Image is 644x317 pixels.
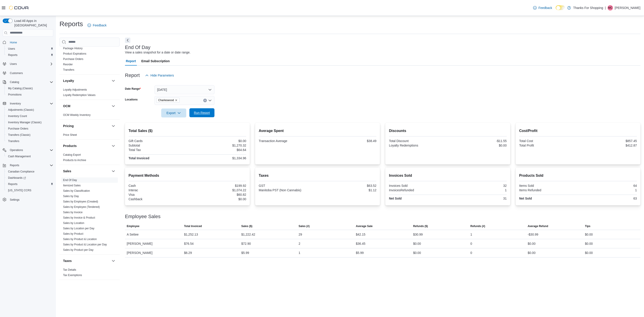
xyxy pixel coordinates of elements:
[8,127,28,130] span: Purchase Orders
[413,250,421,255] div: $0.00
[63,57,83,61] span: Purchase Orders
[188,188,246,192] div: $1,074.22
[4,85,55,91] button: My Catalog (Classic)
[129,197,186,201] div: Cashback
[318,139,376,143] div: $38.49
[8,79,53,85] span: Catalog
[1,196,55,203] button: Settings
[63,88,87,91] span: Loyalty Adjustments
[141,57,170,66] span: Email Subscription
[8,61,53,67] span: Users
[6,188,33,193] a: [US_STATE] CCRS
[127,224,140,228] span: Employee
[63,232,83,235] a: Sales by Product
[8,182,17,186] span: Reports
[125,98,138,101] label: Locations
[470,241,472,246] div: 0
[4,91,55,98] button: Promotions
[389,173,506,178] h2: Invoices Sold
[6,169,53,174] span: Canadian Compliance
[129,148,186,152] div: Total Tax
[129,184,186,187] div: Cash
[59,112,120,119] div: OCM
[184,250,192,255] div: $6.29
[318,188,376,192] div: $1.12
[8,197,21,202] a: Settings
[8,121,42,124] span: Inventory Manager (Classic)
[299,224,309,228] span: Sales (#)
[1,162,55,168] button: Reports
[63,178,77,182] span: End Of Day
[125,239,182,248] div: [PERSON_NAME]
[63,259,72,263] h3: Taxes
[63,200,98,203] a: Sales by Employee (Created)
[8,47,15,51] span: Users
[449,188,507,192] div: 1
[63,205,100,208] a: Sales by Employee (Tendered)
[8,155,31,158] span: Cash Management
[8,114,27,118] span: Inventory Count
[1,70,55,76] button: Customers
[1,100,55,107] button: Inventory
[470,250,472,255] div: 0
[579,197,637,200] div: 63
[573,5,603,11] p: Thanks For Shopping
[63,227,94,230] a: Sales by Location per Day
[63,221,84,225] span: Sales by Location
[63,158,86,162] span: Products to Archive
[8,79,21,85] button: Catalog
[8,101,53,106] span: Inventory
[6,113,53,119] span: Inventory Count
[63,205,100,209] span: Sales by Employee (Tendered)
[143,71,176,80] button: Hide Parameters
[63,169,110,173] button: Sales
[63,200,98,203] span: Sales by Employee (Created)
[63,104,110,108] button: OCM
[4,187,55,194] button: [US_STATE] CCRS
[1,61,55,67] button: Users
[129,144,186,147] div: Subtotal
[63,268,76,272] span: Tax Details
[125,248,182,257] div: [PERSON_NAME]
[389,144,447,147] div: Loyalty Redemptions
[6,138,21,144] a: Transfers
[8,147,25,153] button: Operations
[605,5,606,11] p: |
[8,87,33,90] span: My Catalog (Classic)
[63,68,74,71] a: Transfers
[63,243,107,246] a: Sales by Product & Location per Day
[8,70,25,76] a: Customers
[4,175,55,181] a: Dashboards
[299,241,300,246] div: 2
[161,109,186,117] button: Export
[8,139,19,143] span: Transfers
[585,250,593,255] div: $0.00
[125,87,141,91] label: Date Range
[6,175,53,181] span: Dashboards
[4,46,55,52] button: Users
[519,144,577,147] div: Total Profit
[413,224,428,228] span: Refunds ($)
[63,248,93,252] span: Sales by Product per Day
[59,267,120,280] div: Taxes
[8,40,19,45] a: Home
[10,198,19,202] span: Settings
[150,73,174,78] span: Hide Parameters
[4,113,55,119] button: Inventory Count
[538,6,552,10] span: Feedback
[528,250,536,255] div: $0.00
[6,154,32,159] a: Cash Management
[413,232,423,237] div: $30.99
[356,232,365,237] div: $42.15
[129,139,186,143] div: Gift Cards
[59,152,120,165] div: Products
[318,184,376,187] div: $63.52
[6,86,35,91] a: My Catalog (Classic)
[3,37,53,215] nav: Complex example
[125,45,150,50] h3: End Of Day
[470,232,472,237] div: 1
[259,139,317,143] div: Transaction Average
[389,184,447,187] div: Invoices Sold
[188,193,246,196] div: $60.82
